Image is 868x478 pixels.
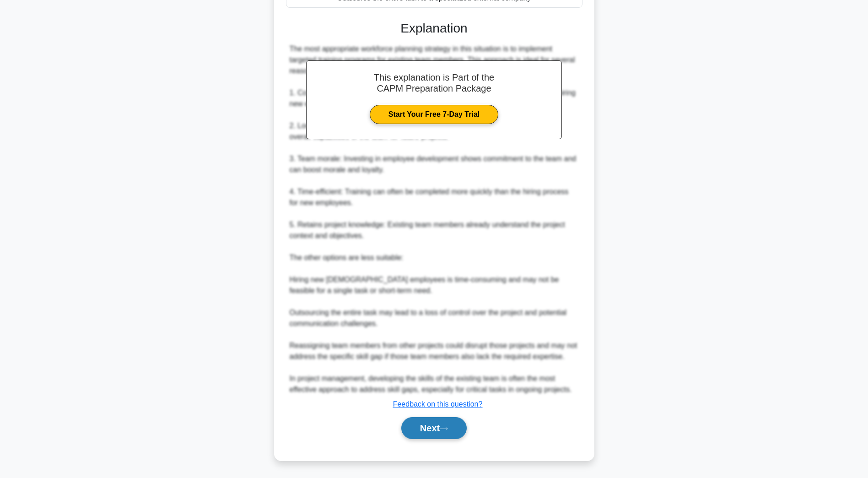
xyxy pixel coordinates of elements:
button: Next [401,417,467,439]
div: The most appropriate workforce planning strategy in this situation is to implement targeted train... [290,43,579,395]
a: Feedback on this question? [393,400,483,408]
a: Start Your Free 7-Day Trial [370,105,498,124]
h3: Explanation [291,21,577,36]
